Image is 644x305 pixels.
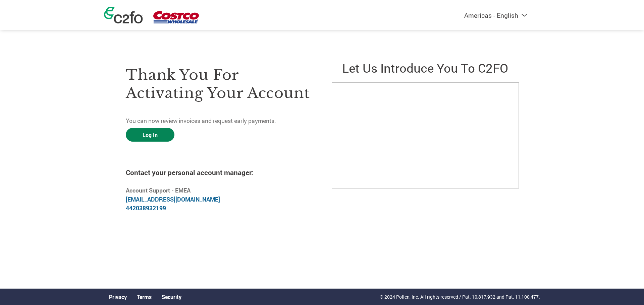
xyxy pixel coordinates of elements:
[137,293,152,300] a: Terms
[162,293,181,300] a: Security
[380,293,540,300] p: © 2024 Pollen, Inc. All rights reserved / Pat. 10,817,932 and Pat. 11,100,477.
[109,293,127,300] a: Privacy
[332,60,518,76] h2: Let us introduce you to C2FO
[126,186,191,194] b: Account Support - EMEA
[126,204,166,212] a: 442038932199
[126,117,312,125] p: You can now review invoices and request early payments.
[126,128,174,142] a: Log In
[332,82,519,188] iframe: C2FO Introduction Video
[104,7,143,23] img: c2fo logo
[126,196,220,203] a: [EMAIL_ADDRESS][DOMAIN_NAME]
[126,168,312,177] h4: Contact your personal account manager:
[126,66,312,102] h3: Thank you for activating your account
[153,11,199,23] img: Costco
